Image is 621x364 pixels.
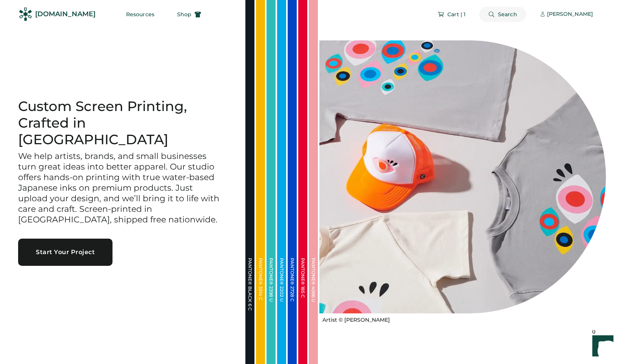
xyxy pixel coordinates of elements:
[479,7,526,22] button: Search
[168,7,210,22] button: Shop
[311,258,316,333] div: PANTONE® 4066 U
[258,258,263,333] div: PANTONE® 3514 C
[18,151,222,225] h3: We help artists, brands, and small businesses turn great ideas into better apparel. Our studio of...
[319,313,390,324] a: Artist © [PERSON_NAME]
[322,316,390,324] div: Artist © [PERSON_NAME]
[269,258,273,333] div: PANTONE® 2398 U
[447,12,465,17] span: Cart | 1
[300,258,305,333] div: PANTONE® 185 C
[117,7,163,22] button: Resources
[428,7,475,22] button: Cart | 1
[585,330,618,362] iframe: Front Chat
[290,258,294,333] div: PANTONE® 2728 C
[248,258,252,333] div: PANTONE® BLACK 6 C
[18,239,112,266] button: Start Your Project
[279,258,284,333] div: PANTONE® 2202 U
[498,12,517,17] span: Search
[35,9,96,19] div: [DOMAIN_NAME]
[18,98,227,148] h1: Custom Screen Printing, Crafted in [GEOGRAPHIC_DATA]
[19,8,32,21] img: Rendered Logo - Screens
[177,12,191,17] span: Shop
[547,11,593,18] div: [PERSON_NAME]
